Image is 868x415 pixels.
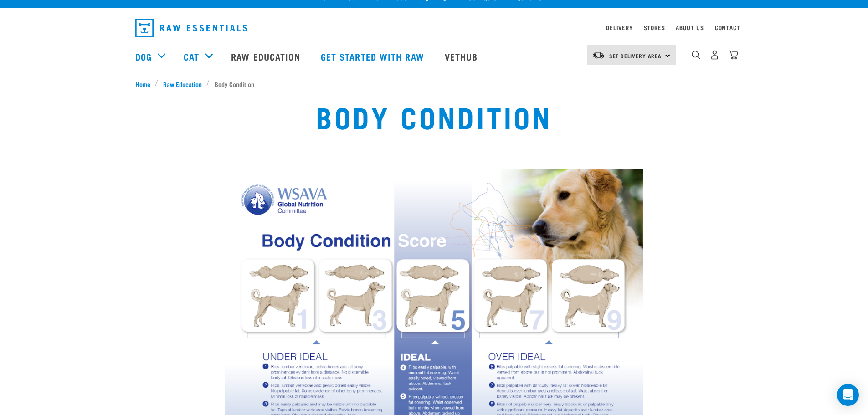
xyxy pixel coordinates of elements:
[135,50,152,63] a: Dog
[184,50,199,63] a: Cat
[436,38,489,75] a: Vethub
[710,50,719,60] img: user.png
[837,384,859,406] div: Open Intercom Messenger
[609,54,662,57] span: Set Delivery Area
[715,26,740,29] a: Contact
[606,26,632,29] a: Delivery
[158,79,206,89] a: Raw Education
[135,79,733,89] nav: breadcrumbs
[676,26,704,29] a: About Us
[135,79,155,89] a: Home
[222,38,311,75] a: Raw Education
[692,51,700,59] img: home-icon-1@2x.png
[312,38,436,75] a: Get started with Raw
[128,15,740,41] nav: dropdown navigation
[644,26,665,29] a: Stores
[163,79,202,89] span: Raw Education
[135,19,247,37] img: Raw Essentials Logo
[592,51,605,59] img: van-moving.png
[729,50,738,60] img: home-icon@2x.png
[316,100,552,133] h1: Body Condition
[135,79,150,89] span: Home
